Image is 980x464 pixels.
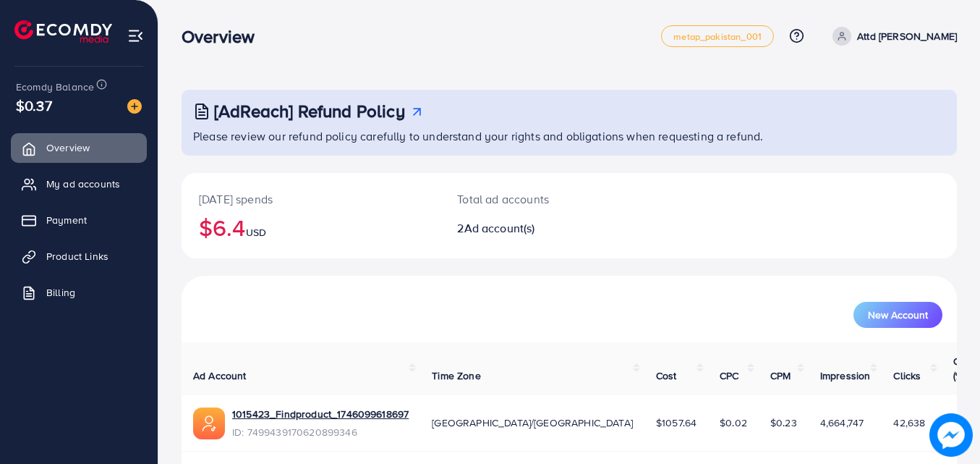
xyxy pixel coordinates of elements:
span: Ecomdy Balance [16,80,94,94]
span: ID: 7499439170620899346 [232,425,409,439]
p: Please review our refund policy carefully to understand your rights and obligations when requesti... [193,127,948,145]
span: [GEOGRAPHIC_DATA]/[GEOGRAPHIC_DATA] [432,416,633,430]
span: Payment [46,213,87,227]
a: Product Links [11,242,147,271]
img: menu [127,28,144,44]
a: Overview [11,133,147,162]
span: New Account [868,310,928,320]
p: Total ad accounts [457,190,616,208]
span: $0.37 [16,95,52,116]
p: [DATE] spends [199,190,422,208]
h2: 2 [457,222,616,235]
span: Ad account(s) [464,220,535,236]
span: $0.02 [720,416,747,430]
span: Ad Account [193,368,247,383]
span: metap_pakistan_001 [673,32,762,41]
img: image [127,99,142,114]
img: image [929,413,973,457]
span: $0.23 [770,416,797,430]
span: $1057.64 [656,416,696,430]
span: USD [246,225,266,240]
span: 4,664,747 [820,416,864,430]
span: 42,638 [893,416,925,430]
a: My ad accounts [11,169,147,198]
span: Clicks [893,368,921,383]
span: My ad accounts [46,177,120,191]
a: metap_pakistan_001 [661,25,774,47]
a: Attd [PERSON_NAME] [827,27,957,46]
span: Overview [46,140,90,155]
span: Impression [820,368,871,383]
a: 1015423_Findproduct_1746099618697 [232,407,409,421]
span: Cost [656,368,677,383]
h3: [AdReach] Refund Policy [214,101,405,122]
h2: $6.4 [199,214,422,241]
h3: Overview [182,26,266,47]
span: CTR (%) [953,354,972,383]
img: logo [14,20,112,43]
span: Product Links [46,249,108,263]
span: Billing [46,285,75,300]
span: CPC [720,368,738,383]
a: Payment [11,206,147,235]
img: ic-ads-acc.e4c84228.svg [193,408,225,439]
span: Time Zone [432,368,480,383]
button: New Account [853,302,942,328]
span: CPM [770,368,791,383]
p: Attd [PERSON_NAME] [857,28,957,45]
a: Billing [11,278,147,307]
